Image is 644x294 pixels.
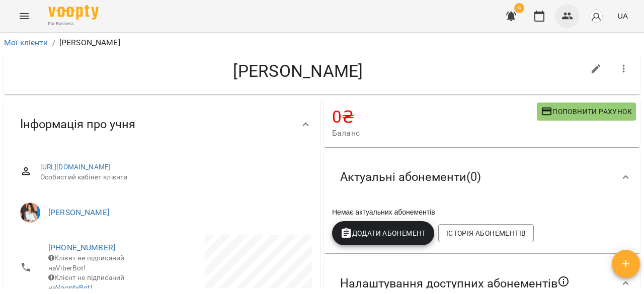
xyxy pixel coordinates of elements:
[12,4,36,28] button: Menu
[4,38,48,47] a: Мої клієнти
[48,208,109,217] a: [PERSON_NAME]
[59,37,120,49] p: [PERSON_NAME]
[40,163,111,171] a: [URL][DOMAIN_NAME]
[48,21,99,27] span: For Business
[4,99,320,150] div: Інформація про учня
[557,275,570,287] svg: Якщо не обрано жодного, клієнт зможе побачити всі публічні абонементи
[332,127,537,139] span: Баланс
[4,37,640,49] nav: breadcrumb
[340,227,426,239] span: Додати Абонемент
[589,9,603,23] img: avatar_s.png
[12,61,584,81] h4: [PERSON_NAME]
[20,117,135,132] span: Інформація про учня
[48,254,124,272] span: Клієнт не підписаний на ViberBot!
[332,107,537,127] h4: 0 ₴
[48,243,115,252] a: [PHONE_NUMBER]
[446,227,526,239] span: Історія абонементів
[514,3,524,13] span: 4
[613,7,632,25] button: UA
[20,203,40,223] img: Ольга Олександрівна Об'єдкова
[56,283,90,291] a: VooptyBot
[332,221,434,245] button: Додати Абонемент
[52,37,55,49] li: /
[537,103,636,121] button: Поповнити рахунок
[324,151,640,203] div: Актуальні абонементи(0)
[438,224,534,242] button: Історія абонементів
[340,169,481,185] span: Актуальні абонементи ( 0 )
[617,11,628,21] span: UA
[541,106,632,118] span: Поповнити рахунок
[340,275,570,291] span: Налаштування доступних абонементів
[48,273,124,291] span: Клієнт не підписаний на !
[40,172,304,182] span: Особистий кабінет клієнта
[330,205,634,219] div: Немає актуальних абонементів
[48,5,99,20] img: Voopty Logo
